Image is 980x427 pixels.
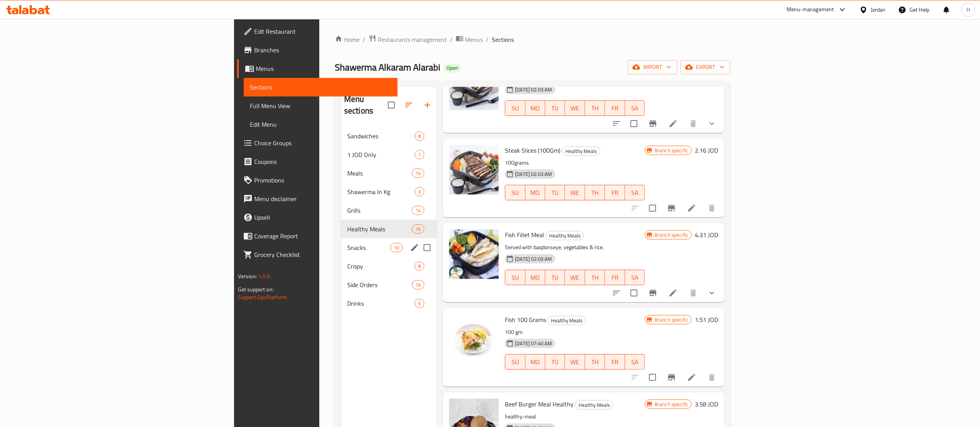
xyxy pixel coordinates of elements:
[565,354,585,370] button: WE
[254,231,391,241] span: Coverage Report
[237,189,398,208] a: Menu disclaimer
[662,199,681,217] button: Branch-specific-item
[548,103,562,114] span: TU
[625,270,645,285] button: SA
[608,187,622,198] span: FR
[369,34,447,45] a: Restaurants management
[335,34,730,45] nav: breadcrumb
[341,275,437,294] div: Side Orders16
[492,35,514,44] span: Sections
[548,316,586,325] div: Healthy Meals
[575,401,613,410] span: Healthy Meals
[529,272,542,283] span: MO
[525,270,545,285] button: MO
[237,22,398,41] a: Edit Restaurant
[237,227,398,245] a: Coverage Report
[529,103,542,114] span: MO
[409,242,420,253] button: edit
[687,203,696,213] a: Edit menu item
[347,299,415,308] span: Drinks
[341,257,437,275] div: Crispy8
[415,150,424,159] div: items
[341,127,437,145] div: Sandwiches8
[525,354,545,370] button: MO
[695,399,718,410] h6: 3.58 JOD
[341,124,437,316] nav: Menu sections
[415,151,424,158] span: 1
[250,120,391,129] span: Edit Menu
[415,188,424,196] span: 3
[651,147,691,154] span: Branch specific
[505,145,560,156] span: Steak Slices (100Gm)
[625,100,645,116] button: SA
[628,187,642,198] span: SA
[505,412,645,422] p: healthy-meal
[626,115,642,132] span: Select to update
[443,64,461,73] div: Open
[412,280,424,289] div: items
[347,131,415,141] span: Sandwiches
[508,103,522,114] span: SU
[341,164,437,183] div: Meals14
[644,369,661,386] span: Select to update
[680,60,730,74] button: export
[341,201,437,220] div: Grills14
[644,284,662,302] button: Branch-specific-item
[703,368,721,387] button: delete
[525,100,545,116] button: MO
[707,288,716,298] svg: Show Choices
[237,171,398,189] a: Promotions
[341,183,437,201] div: Shawerma In Kg3
[787,5,834,14] div: Menu-management
[505,158,645,168] p: 100grams
[443,65,461,71] span: Open
[529,356,542,368] span: MO
[651,316,691,324] span: Branch specific
[415,187,424,196] div: items
[695,145,718,156] h6: 2.16 JOD
[254,138,391,148] span: Choice Groups
[505,398,574,410] span: Beef Burger Meal Healthy
[588,356,602,368] span: TH
[347,206,412,215] span: Grills
[341,238,437,257] div: Snacks10edit
[449,145,499,195] img: Steak Slices (100Gm)
[449,229,499,279] img: Fish Fillet Meal
[244,96,398,115] a: Full Menu View
[412,281,424,289] span: 16
[508,272,522,283] span: SU
[347,169,412,178] span: Meals
[244,78,398,96] a: Sections
[548,272,562,283] span: TU
[548,316,586,325] span: Healthy Meals
[415,131,424,141] div: items
[250,83,391,92] span: Sections
[585,354,605,370] button: TH
[585,270,605,285] button: TH
[512,255,555,263] span: [DATE] 02:03 AM
[668,119,678,128] a: Edit menu item
[238,292,287,302] a: Support.OpsPlatform
[608,103,622,114] span: FR
[546,231,584,240] div: Healthy Meals
[512,340,555,347] span: [DATE] 07:40 AM
[545,100,565,116] button: TU
[256,64,391,73] span: Menus
[565,100,585,116] button: WE
[412,224,424,234] div: items
[608,272,622,283] span: FR
[237,208,398,227] a: Upsell
[456,34,483,45] a: Menus
[625,185,645,200] button: SA
[390,243,403,252] div: items
[505,270,525,285] button: SU
[505,354,525,370] button: SU
[585,100,605,116] button: TH
[512,86,555,93] span: [DATE] 02:03 AM
[695,314,718,325] h6: 1.51 JOD
[254,213,391,222] span: Upsell
[415,300,424,307] span: 5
